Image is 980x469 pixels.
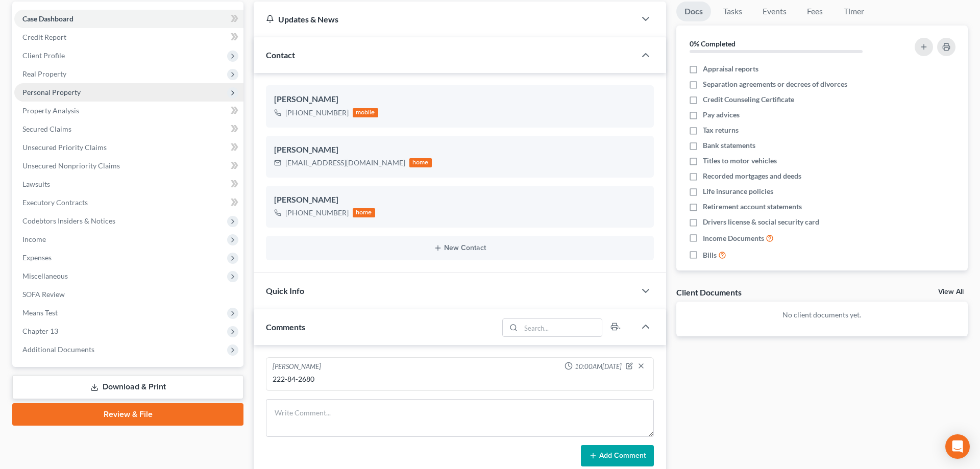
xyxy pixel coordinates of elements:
[22,271,68,280] span: Miscellaneous
[14,285,243,304] a: SOFA Review
[22,327,58,335] span: Chapter 13
[703,140,755,151] span: Bank statements
[266,322,305,332] span: Comments
[274,144,646,156] div: [PERSON_NAME]
[14,157,243,175] a: Unsecured Nonpriority Claims
[22,216,115,225] span: Codebtors Insiders & Notices
[266,286,304,295] span: Quick Info
[703,94,794,105] span: Credit Counseling Certificate
[22,161,120,170] span: Unsecured Nonpriority Claims
[581,445,654,466] button: Add Comment
[14,102,243,120] a: Property Analysis
[836,2,872,21] a: Timer
[14,175,243,193] a: Lawsuits
[22,14,73,23] span: Case Dashboard
[703,202,802,212] span: Retirement account statements
[754,2,795,21] a: Events
[285,208,349,218] div: [PHONE_NUMBER]
[22,88,81,96] span: Personal Property
[273,362,321,372] div: [PERSON_NAME]
[273,374,647,384] div: 222-84-2680
[14,138,243,157] a: Unsecured Priority Claims
[22,143,107,152] span: Unsecured Priority Claims
[22,69,66,78] span: Real Property
[22,198,88,207] span: Executory Contracts
[22,290,65,299] span: SOFA Review
[22,308,58,317] span: Means Test
[703,233,764,243] span: Income Documents
[14,120,243,138] a: Secured Claims
[22,235,46,243] span: Income
[703,110,740,120] span: Pay advices
[22,180,50,188] span: Lawsuits
[12,375,243,399] a: Download & Print
[703,64,758,74] span: Appraisal reports
[22,125,71,133] span: Secured Claims
[14,10,243,28] a: Case Dashboard
[690,39,736,48] strong: 0% Completed
[22,33,66,41] span: Credit Report
[409,158,432,167] div: home
[285,108,349,118] div: [PHONE_NUMBER]
[521,319,602,336] input: Search...
[676,2,711,21] a: Docs
[703,186,773,196] span: Life insurance policies
[703,171,801,181] span: Recorded mortgages and deeds
[703,217,819,227] span: Drivers license & social security card
[353,208,375,217] div: home
[575,362,622,372] span: 10:00AM[DATE]
[715,2,750,21] a: Tasks
[703,79,847,89] span: Separation agreements or decrees of divorces
[266,14,623,24] div: Updates & News
[703,156,777,166] span: Titles to motor vehicles
[22,106,79,115] span: Property Analysis
[266,50,295,60] span: Contact
[22,253,52,262] span: Expenses
[703,250,717,260] span: Bills
[274,244,646,252] button: New Contact
[274,194,646,206] div: [PERSON_NAME]
[285,158,405,168] div: [EMAIL_ADDRESS][DOMAIN_NAME]
[799,2,831,21] a: Fees
[14,193,243,212] a: Executory Contracts
[22,345,94,354] span: Additional Documents
[945,434,970,459] div: Open Intercom Messenger
[22,51,65,60] span: Client Profile
[684,310,960,320] p: No client documents yet.
[14,28,243,46] a: Credit Report
[12,403,243,426] a: Review & File
[676,287,742,298] div: Client Documents
[274,93,646,106] div: [PERSON_NAME]
[703,125,739,135] span: Tax returns
[938,288,964,295] a: View All
[353,108,378,117] div: mobile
